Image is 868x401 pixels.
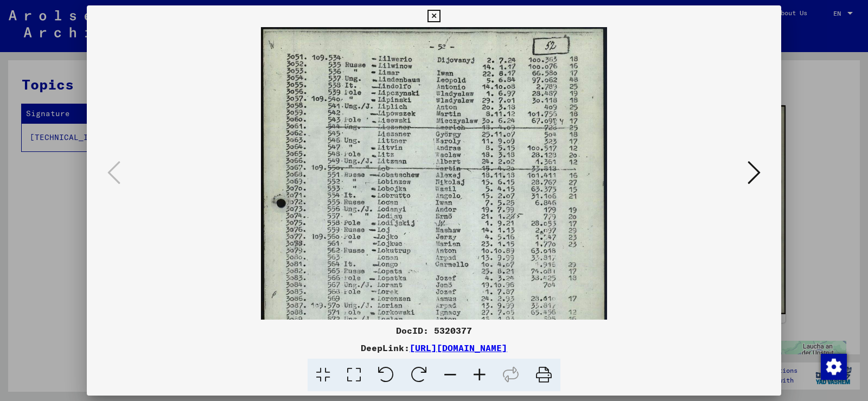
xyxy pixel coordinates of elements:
div: Change consent [820,353,846,379]
a: [URL][DOMAIN_NAME] [410,342,507,353]
div: DocID: 5320377 [87,324,781,337]
img: Change consent [821,354,847,380]
div: DeepLink: [87,341,781,354]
